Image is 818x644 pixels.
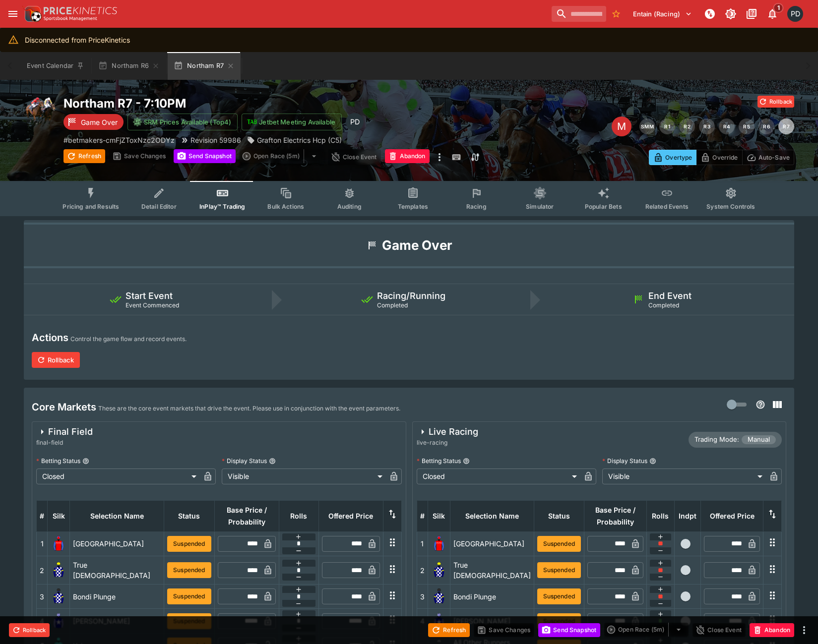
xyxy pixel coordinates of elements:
[417,531,428,556] td: 1
[739,118,755,134] button: R5
[37,500,48,531] th: #
[431,588,447,604] img: runner 3
[167,536,211,552] button: Suspended
[37,585,48,609] td: 3
[279,500,318,531] th: Rolls
[778,118,794,134] button: R7
[585,203,622,210] span: Popular Bets
[92,52,166,80] button: Northam R6
[174,149,236,163] button: Send Snapshot
[51,536,66,552] img: runner 1
[126,301,179,309] span: Event Commenced
[758,152,790,163] p: Auto-Save
[645,203,689,210] span: Related Events
[627,6,698,22] button: Select Tenant
[750,624,794,634] span: Mark an event as closed and abandoned.
[70,585,164,609] td: Bondi Plunge
[98,404,400,413] p: These are the core event markets that drive the event. Please use in conjunction with the event p...
[608,6,624,22] button: No Bookmarks
[417,457,461,465] p: Betting Status
[36,438,93,448] span: final-field
[417,556,428,585] td: 2
[798,624,810,636] button: more
[44,7,117,14] img: PriceKinetics
[214,500,279,531] th: Base Price / Probability
[417,500,428,531] th: #
[32,352,80,368] button: Rollback
[168,52,241,80] button: Northam R7
[70,609,164,633] td: [PERSON_NAME]
[417,426,478,438] div: Live Racing
[269,458,276,465] button: Display Status
[648,301,679,309] span: Completed
[712,152,738,163] p: Override
[240,149,324,163] div: split button
[36,426,93,438] div: Final Field
[701,5,719,23] button: NOT Connected to PK
[70,334,187,344] p: Control the game flow and record events.
[722,5,740,23] button: Toggle light/dark mode
[417,609,428,633] td: 4
[431,613,447,629] img: runner 4
[699,118,715,134] button: R3
[24,96,56,127] img: horse_racing.png
[36,457,80,465] p: Betting Status
[63,135,175,145] p: Copy To Clipboard
[648,290,692,301] h5: End Event
[742,150,794,165] button: Auto-Save
[44,16,97,21] img: Sportsbook Management
[247,117,257,127] img: jetbet-logo.svg
[639,118,655,134] button: SMM
[706,203,755,210] span: System Controls
[267,203,304,210] span: Bulk Actions
[51,562,66,578] img: runner 2
[552,6,606,22] input: search
[649,150,696,165] button: Overtype
[127,114,238,130] button: SRM Prices Available (Top4)
[538,623,600,637] button: Send Snapshot
[36,468,200,484] div: Closed
[199,203,245,210] span: InPlay™ Trading
[719,118,735,134] button: R4
[431,536,447,552] img: runner 1
[757,96,794,108] button: Rollback
[51,613,66,629] img: runner 4
[602,457,647,465] p: Display Status
[385,149,430,163] button: Abandon
[377,290,445,301] h5: Racing/Running
[417,438,478,448] span: live-racing
[48,500,70,531] th: Silk
[450,531,534,556] td: [GEOGRAPHIC_DATA]
[82,458,89,465] button: Betting Status
[164,500,214,531] th: Status
[431,562,447,578] img: runner 2
[679,118,695,134] button: R2
[602,468,766,484] div: Visible
[428,623,470,637] button: Refresh
[763,5,781,23] button: Notifications
[37,609,48,633] td: 4
[63,149,105,163] button: Refresh
[612,117,631,136] div: Edit Meeting
[463,458,470,465] button: Betting Status
[526,203,554,210] span: Simulator
[70,556,164,585] td: True [DEMOGRAPHIC_DATA]
[167,562,211,578] button: Suspended
[742,435,776,445] span: Manual
[537,613,581,629] button: Suspended
[9,623,50,637] button: Rollback
[81,117,118,127] p: Game Over
[639,118,794,134] nav: pagination navigation
[51,588,66,604] img: runner 3
[377,301,408,309] span: Completed
[537,536,581,552] button: Suspended
[675,500,701,531] th: Independent
[665,152,692,163] p: Overtype
[417,585,428,609] td: 3
[382,237,452,254] h1: Game Over
[417,468,580,484] div: Closed
[190,135,241,145] p: Revision 59986
[750,623,794,637] button: Abandon
[450,585,534,609] td: Bondi Plunge
[22,4,42,24] img: PriceKinetics Logo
